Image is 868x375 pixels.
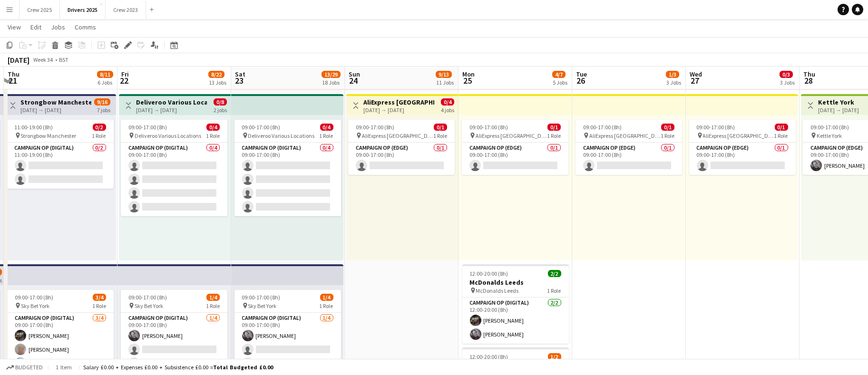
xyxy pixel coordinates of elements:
[59,56,68,63] div: BST
[52,364,75,371] span: 1 item
[75,23,96,31] span: Comms
[20,0,60,19] button: Crew 2025
[27,21,45,33] a: Edit
[4,21,25,33] a: View
[8,23,21,31] span: View
[213,364,273,371] span: Total Budgeted £0.00
[71,21,100,33] a: Comms
[60,0,106,19] button: Drivers 2025
[8,55,29,65] div: [DATE]
[15,364,43,371] span: Budgeted
[5,362,44,373] button: Budgeted
[31,56,55,63] span: Week 34
[106,0,146,19] button: Crew 2023
[47,21,69,33] a: Jobs
[51,23,65,31] span: Jobs
[30,23,41,31] span: Edit
[83,364,273,371] div: Salary £0.00 + Expenses £0.00 + Subsistence £0.00 =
